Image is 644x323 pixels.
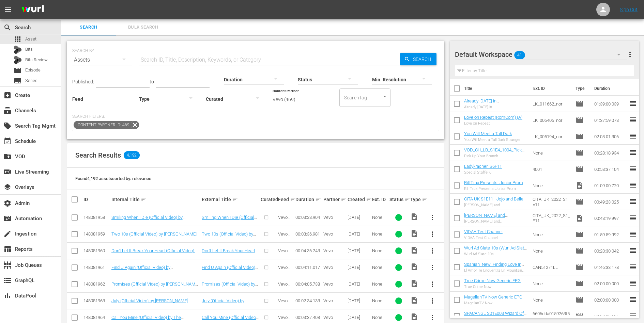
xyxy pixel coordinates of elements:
[295,298,321,303] div: 00:02:34.133
[424,259,441,276] button: more_vert
[295,281,321,287] div: 00:04:05.738
[530,177,573,194] td: None
[372,248,387,253] div: None
[202,195,259,204] div: External Title
[428,213,436,222] span: more_vert
[72,79,94,84] span: Published:
[464,278,521,283] a: True Crime Now Generic EPG
[278,281,293,297] span: Vevo Partner Catalog
[629,230,637,238] span: reorder
[410,53,436,65] span: Search
[455,45,627,64] div: Default Workspace
[464,268,527,273] div: El Amor Te Encuentra En Mountain View
[530,112,573,128] td: LK_006406_nor
[341,196,347,203] span: sort
[464,236,503,240] div: VIDAA Test Channel
[464,154,527,158] div: Pick Up Your Brunch
[295,265,321,270] div: 00:04:11.017
[529,79,572,98] th: Ext. ID
[290,196,296,203] span: sort
[428,297,436,305] span: more_vert
[202,215,257,225] a: Smiling When I Die (Official Video) by [PERSON_NAME]
[323,298,333,303] span: Vevo
[629,295,637,304] span: reorder
[410,213,418,221] span: Video
[72,114,439,119] p: Search Filters:
[348,195,370,204] div: Created
[400,53,436,65] button: Search
[3,261,12,269] span: Job Queues
[428,230,436,238] span: more_vert
[202,231,256,242] a: Two 10s (Official Video) by [PERSON_NAME]
[202,281,258,297] a: Promises (Official Video) by [PERSON_NAME] and [PERSON_NAME]
[404,196,411,203] span: sort
[348,231,370,237] div: [DATE]
[576,149,584,157] span: Episode
[25,77,37,84] span: Series
[592,145,629,161] td: 00:28:18.934
[75,151,121,159] span: Search Results
[348,298,370,303] div: [DATE]
[323,231,333,237] span: Vevo
[629,197,637,206] span: reorder
[629,132,637,140] span: reorder
[295,215,321,220] div: 00:03:23.904
[530,96,573,112] td: LK_011662_nor
[424,276,441,292] button: more_vert
[530,145,573,161] td: None
[576,230,584,239] span: Episode
[464,262,524,272] a: Spanish_New_Finding Love In Mountain View
[424,243,441,259] button: more_vert
[410,313,418,321] span: Video
[323,248,333,253] span: Vevo
[530,292,573,308] td: None
[530,226,573,243] td: None
[372,265,387,270] div: None
[422,196,428,203] span: sort
[348,265,370,270] div: [DATE]
[120,23,166,31] span: Bulk Search
[464,147,527,158] a: VOD_CH_LB_S1E4_1004_PickUpYourBrunch
[629,165,637,173] span: reorder
[124,151,140,159] span: 4,192
[464,196,523,201] a: CITA UK S1E11 - Jojo and Belle
[16,2,49,18] img: ans4CAIJ8jUAAAAAAAAAAAAAAAAAAAAAAAAgQb4GAAAAAAAAAAAAAAAAAAAAAAAAJMjXAAAAAAAAAAAAAAAAAAAAAAAAgAT5G...
[514,48,525,62] span: 41
[372,197,387,202] div: Ext. ID
[464,245,527,256] a: Wurl Ad Slate 10s (Wurl Ad Slate 10s (00:30:00))
[592,292,629,308] td: 02:00:00.000
[323,215,333,220] span: Vevo
[530,210,573,226] td: CITA_UK_2022_S1_E11
[348,281,370,287] div: [DATE]
[592,112,629,128] td: 01:37:59.073
[3,107,12,115] span: Channels
[410,263,418,271] span: Video
[576,263,584,271] span: Episode
[629,99,637,108] span: reorder
[530,194,573,210] td: CITA_UK_2022_S1_E11
[576,116,584,124] span: Episode
[576,214,584,222] span: Video
[629,279,637,287] span: reorder
[464,164,502,169] a: Ladykracher_S6F11
[3,199,12,207] span: Admin
[576,181,584,190] span: Video
[232,196,238,203] span: sort
[530,161,573,177] td: 4001
[576,100,584,108] span: Episode
[278,195,293,204] div: Feed
[592,226,629,243] td: 01:59:59.992
[348,315,370,320] div: [DATE]
[592,275,629,292] td: 02:00:00.000
[25,36,36,43] span: Asset
[576,247,584,255] span: Episode
[278,248,293,263] span: Vevo Partner Catalog
[464,187,523,191] div: RiffTrax Presents: Junior Prom
[366,196,372,203] span: sort
[261,197,276,202] div: Curated
[111,248,200,258] a: Don't Let It Break Your Heart (Official Video) by [PERSON_NAME]
[75,176,151,181] span: Found 4,192 assets sorted by: relevance
[629,214,637,222] span: reorder
[389,195,408,204] div: Status
[3,292,12,300] span: DataPool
